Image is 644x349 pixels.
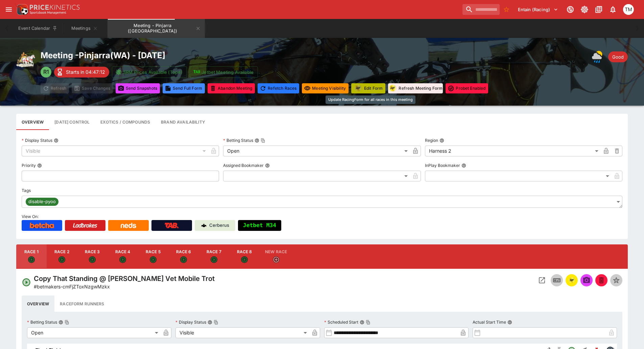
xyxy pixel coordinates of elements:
button: Region [439,138,444,143]
h4: Copy That Standing @ [PERSON_NAME] Vet Mobile Trot [34,274,215,283]
button: SRM Prices Available (Top4) [112,66,187,78]
p: Assigned Bookmaker [223,162,264,168]
button: Open Event [536,274,548,286]
span: Good [608,54,628,61]
span: Send Snapshot [580,274,593,286]
a: Cerberus [195,220,235,231]
button: Set all events in meeting to specified visibility [302,83,349,93]
img: PriceKinetics [30,5,80,10]
div: Tristan Matheson [623,4,634,15]
span: View On: [22,214,39,219]
img: racingform.png [388,84,397,92]
button: Raceform Runners [54,296,110,312]
button: Priority [37,163,42,168]
button: Copy To Clipboard [214,320,218,325]
button: Race 7 [199,244,229,269]
svg: Open [58,256,65,263]
img: harness_racing.png [16,50,35,69]
p: Copy To Clipboard [34,283,110,290]
button: Race 5 [138,244,168,269]
button: Display StatusCopy To Clipboard [208,320,212,325]
button: open drawer [3,3,15,16]
button: No Bookmarks [501,4,512,15]
button: Toggle light/dark mode [578,3,591,16]
button: racingform [566,274,578,286]
svg: Open [89,256,96,263]
h2: Meeting - Pinjarra ( WA ) - [DATE] [41,50,488,61]
button: Configure brand availability for the meeting [156,114,211,130]
p: Priority [22,162,36,168]
button: Base meeting details [16,114,49,130]
button: Send Snapshots [116,83,160,93]
button: Tristan Matheson [621,2,636,17]
button: Race 8 [229,244,260,269]
svg: Open [28,256,35,263]
div: Open [223,146,410,156]
button: Actual Start Time [507,320,512,325]
img: jetbet-logo.svg [193,69,200,75]
img: Cerberus [201,223,207,228]
p: Cerberus [209,222,229,229]
div: Visible [175,327,309,338]
div: racingform [388,84,397,93]
p: Tags [22,188,31,193]
img: Neds [121,223,136,228]
button: Copy To Clipboard [366,320,371,325]
button: Race 2 [47,244,77,269]
p: Display Status [22,137,52,143]
div: Track Condition: Good [608,51,628,62]
p: Actual Start Time [473,319,506,325]
img: TabNZ [165,223,179,228]
div: Harness 2 [425,146,601,156]
svg: Open [211,256,217,263]
img: Ladbrokes [73,223,97,228]
button: View and edit meeting dividends and compounds. [95,114,156,130]
button: Copy To Clipboard [261,138,265,143]
button: Race 4 [108,244,138,269]
button: Send Full Form [163,83,205,93]
div: Update RacingForm for all races in this meeting [326,95,415,104]
button: Betting StatusCopy To Clipboard [58,320,63,325]
img: racingform.png [568,277,576,284]
img: Sportsbook Management [30,11,66,14]
svg: Open [22,278,31,287]
button: New Race [260,244,292,269]
p: Starts in 04:47:12 [66,68,105,75]
button: Refresh Meeting Form [388,83,443,93]
input: search [462,4,500,15]
button: Betting StatusCopy To Clipboard [255,138,259,143]
svg: Open [150,256,157,263]
button: Refetching all race data will discard any changes you have made and reload the latest race data f... [258,83,299,93]
button: InPlay Bookmaker [461,163,466,168]
img: showery.png [592,50,605,64]
button: Event Calendar [14,19,62,38]
button: Connected to PK [564,3,576,16]
img: Betcha [30,223,54,228]
div: Visible [22,146,208,156]
button: Display Status [54,138,58,143]
button: Configure each race specific details at once [49,114,95,130]
span: disable-pyoo [26,198,58,205]
svg: Open [180,256,187,263]
p: Display Status [175,319,206,325]
button: Meetings [63,19,106,38]
button: Race 6 [168,244,199,269]
svg: Open [119,256,126,263]
button: Race 3 [77,244,108,269]
button: Jetbet Meeting Available [190,66,258,78]
p: Betting Status [27,319,57,325]
button: Documentation [593,3,605,16]
p: Scheduled Start [324,319,358,325]
button: Assigned Bookmaker [265,163,270,168]
p: Region [425,137,438,143]
button: Scheduled StartCopy To Clipboard [360,320,364,325]
button: Inplay [551,274,563,286]
div: Open [27,327,161,338]
button: Race 1 [16,244,47,269]
button: Select Tenant [514,4,562,15]
button: Jetbet M34 [238,220,281,231]
p: Betting Status [223,137,253,143]
img: PriceKinetics Logo [15,3,28,16]
button: Mark all events in meeting as closed and abandoned. [208,83,255,93]
button: Overview [22,296,54,312]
